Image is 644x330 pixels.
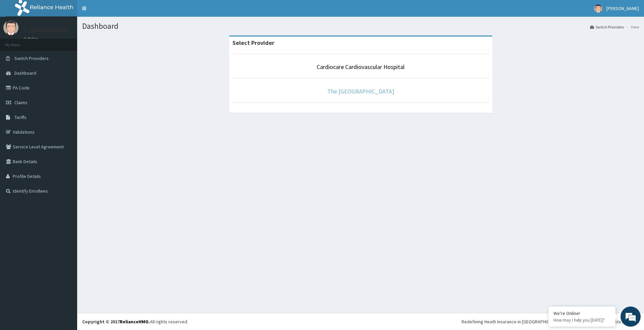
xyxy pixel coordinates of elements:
[553,317,610,323] p: How may I help you today?
[3,183,128,206] textarea: Type your message and hit 'Enter'
[14,70,36,76] span: Dashboard
[77,313,644,330] footer: All rights reserved.
[82,22,639,30] h1: Dashboard
[232,39,274,47] strong: Select Provider
[14,114,26,120] span: Tariffs
[120,319,149,325] a: RelianceHMO
[606,5,639,11] span: [PERSON_NAME]
[23,37,40,41] a: Online
[327,87,394,95] a: The [GEOGRAPHIC_DATA]
[39,84,93,152] span: We're online!
[35,38,113,46] div: Chat with us now
[590,24,624,30] a: Switch Providers
[23,27,68,33] p: CLAIMS MANAGER
[625,24,639,30] li: Here
[82,319,150,325] strong: Copyright © 2017 .
[14,55,49,61] span: Switch Providers
[317,63,405,71] a: Cardiocare Cardiovascular Hospital
[14,100,28,106] span: Claims
[553,310,610,316] div: We're Online!
[12,34,27,50] img: d_794563401_company_1708531726252_794563401
[594,4,602,13] img: User Image
[462,318,639,325] div: Redefining Heath Insurance in [GEOGRAPHIC_DATA] using Telemedicine and Data Science!
[3,20,18,35] img: User Image
[110,3,126,19] div: Minimize live chat window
